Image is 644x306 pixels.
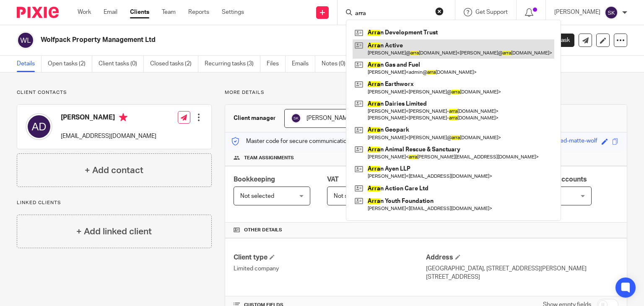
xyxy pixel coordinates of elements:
[222,8,244,16] a: Settings
[76,225,152,238] h4: + Add linked client
[48,56,92,72] a: Open tasks (2)
[17,31,34,49] img: svg%3E
[26,113,52,140] img: svg%3E
[17,56,42,72] a: Details
[426,273,618,281] p: [STREET_ADDRESS]
[426,253,618,262] h4: Address
[322,56,352,72] a: Notes (0)
[130,8,149,16] a: Clients
[435,7,444,16] button: Clear
[354,10,430,18] input: Search
[78,8,91,16] a: Work
[162,8,176,16] a: Team
[85,164,143,177] h4: + Add contact
[605,6,618,19] img: svg%3E
[306,115,353,121] span: [PERSON_NAME]
[119,113,127,122] i: Primary
[61,113,156,124] h4: [PERSON_NAME]
[234,265,426,273] p: Limited company
[554,8,600,16] p: [PERSON_NAME]
[150,56,198,72] a: Closed tasks (2)
[61,132,156,140] p: [EMAIL_ADDRESS][DOMAIN_NAME]
[327,176,339,183] span: VAT
[292,56,315,72] a: Emails
[234,176,275,183] span: Bookkeeping
[188,8,209,16] a: Reports
[234,114,276,122] h3: Client manager
[41,36,419,44] h2: Wolfpack Property Management Ltd
[244,227,282,233] span: Other details
[99,56,144,72] a: Client tasks (0)
[426,265,618,273] p: [GEOGRAPHIC_DATA], [STREET_ADDRESS][PERSON_NAME]
[205,56,260,72] a: Recurring tasks (3)
[244,155,294,161] span: Team assignments
[104,8,117,16] a: Email
[475,9,508,15] span: Get Support
[17,7,59,18] img: Pixie
[334,193,368,199] span: Not selected
[231,137,376,145] p: Master code for secure communications and files
[234,253,426,262] h4: Client type
[225,89,627,96] p: More details
[267,56,286,72] a: Files
[17,89,212,96] p: Client contacts
[17,200,212,206] p: Linked clients
[240,193,274,199] span: Not selected
[291,113,301,123] img: svg%3E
